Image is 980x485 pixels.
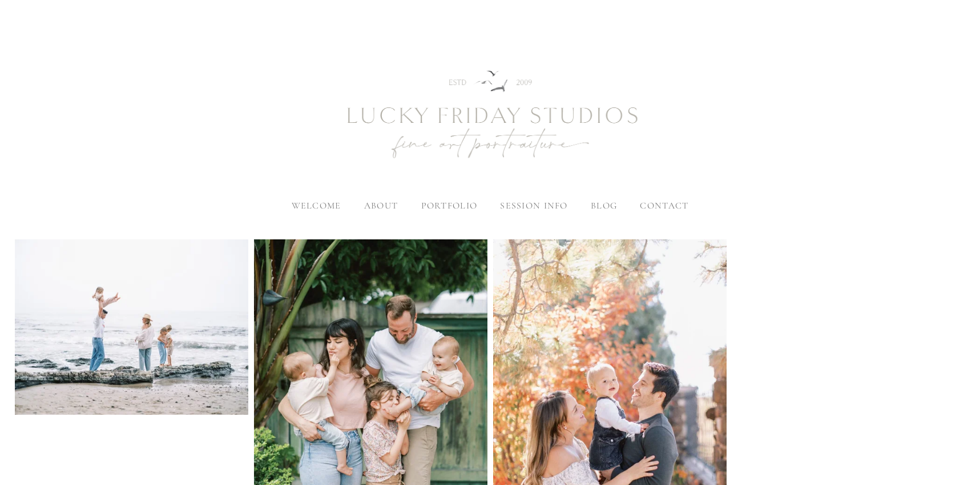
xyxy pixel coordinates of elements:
[285,30,696,201] img: Newborn Photography Denver | Lucky Friday Studios
[15,239,248,415] img: dad-lifting-daughter.jpg
[292,200,341,211] a: welcome
[421,200,478,211] label: portfolio
[591,200,617,211] a: blog
[364,200,398,211] label: about
[500,200,567,211] label: session info
[640,200,688,211] a: contact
